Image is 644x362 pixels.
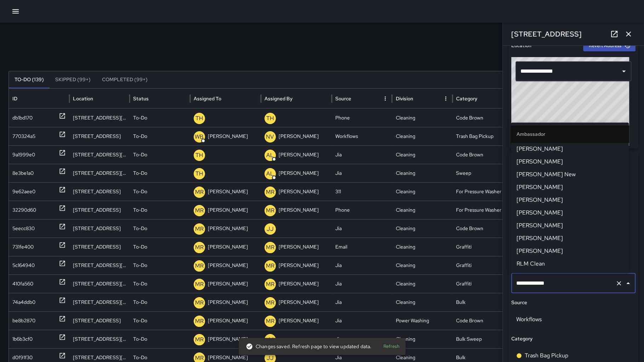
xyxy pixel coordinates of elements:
[392,219,452,238] div: Cleaning
[279,183,319,201] p: [PERSON_NAME]
[456,95,477,102] div: Category
[195,243,204,252] p: MR
[208,330,248,348] p: [PERSON_NAME]
[12,164,34,182] div: 8e3be1a0
[12,109,33,127] div: db1bd170
[12,219,35,238] div: 5eecc830
[517,246,623,255] span: [PERSON_NAME]
[69,293,130,311] div: 820 Bryant Street
[9,71,50,88] button: To-Do (139)
[208,127,248,145] p: [PERSON_NAME]
[69,201,130,219] div: 55 Grace Street
[208,293,248,311] p: [PERSON_NAME]
[12,146,35,164] div: 9a1999e0
[266,206,274,215] p: MR
[69,219,130,238] div: 20 Heron Street
[332,238,392,256] div: Email
[452,293,513,311] div: Bulk
[266,133,274,141] p: NV
[517,195,623,204] span: [PERSON_NAME]
[392,293,452,311] div: Cleaning
[133,312,147,330] p: To-Do
[195,225,204,233] p: MR
[279,275,319,293] p: [PERSON_NAME]
[266,280,274,289] p: MR
[332,293,392,311] div: Jia
[12,201,36,219] div: 32290d60
[332,108,392,127] div: Phone
[266,114,274,123] p: TH
[266,188,274,196] p: MR
[501,94,511,104] button: Category column menu
[392,330,452,348] div: Cleaning
[279,238,319,256] p: [PERSON_NAME]
[452,274,513,293] div: Graffiti
[279,164,319,182] p: [PERSON_NAME]
[517,234,623,242] span: [PERSON_NAME]
[392,182,452,201] div: Cleaning
[69,127,130,145] div: 230 11th Street
[452,145,513,164] div: Code Brown
[452,311,513,330] div: Code Brown
[69,145,130,164] div: 72a Moss Street
[332,274,392,293] div: Jia
[380,341,403,352] button: Refresh
[452,238,513,256] div: Graffiti
[279,312,319,330] p: [PERSON_NAME]
[12,127,35,145] div: 770324a5
[279,201,319,219] p: [PERSON_NAME]
[208,219,248,238] p: [PERSON_NAME]
[266,243,274,252] p: MR
[195,169,203,178] p: TH
[12,330,33,348] div: 1b6b3cf0
[452,256,513,274] div: Graffiti
[279,293,319,311] p: [PERSON_NAME]
[332,182,392,201] div: 311
[517,183,623,191] span: [PERSON_NAME]
[332,201,392,219] div: Phone
[517,208,623,217] span: [PERSON_NAME]
[133,238,147,256] p: To-Do
[266,169,274,178] p: AL
[395,95,413,102] div: Division
[517,272,623,280] span: [PERSON_NAME]
[266,299,274,307] p: MR
[208,312,248,330] p: [PERSON_NAME]
[511,125,629,142] li: Ambassador
[133,183,147,201] p: To-Do
[133,293,147,311] p: To-Do
[133,95,149,102] div: Status
[133,256,147,274] p: To-Do
[452,219,513,238] div: Code Brown
[332,145,392,164] div: Jia
[452,164,513,182] div: Sweep
[392,274,452,293] div: Cleaning
[332,219,392,238] div: Jia
[195,151,203,160] p: TH
[266,317,274,325] p: MR
[517,259,623,268] span: RLM Clean
[69,238,130,256] div: 226 11th Street
[208,183,248,201] p: [PERSON_NAME]
[12,238,34,256] div: 731fe400
[452,108,513,127] div: Code Brown
[266,262,274,270] p: MR
[441,94,451,104] button: Division column menu
[332,164,392,182] div: Jia
[246,340,371,353] div: Changes saved. Refresh page to view updated data.
[392,164,452,182] div: Cleaning
[208,201,248,219] p: [PERSON_NAME]
[96,71,153,88] button: Completed (99+)
[133,109,147,127] p: To-Do
[69,311,130,330] div: 1133 Folsom Street
[332,256,392,274] div: Jia
[517,157,623,166] span: [PERSON_NAME]
[195,133,204,141] p: WB
[392,311,452,330] div: Power Washing
[392,127,452,145] div: Cleaning
[517,144,623,153] span: [PERSON_NAME]
[12,293,35,311] div: 74a4ddb0
[12,183,35,201] div: 9e62aee0
[73,95,93,102] div: Location
[279,146,319,164] p: [PERSON_NAME]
